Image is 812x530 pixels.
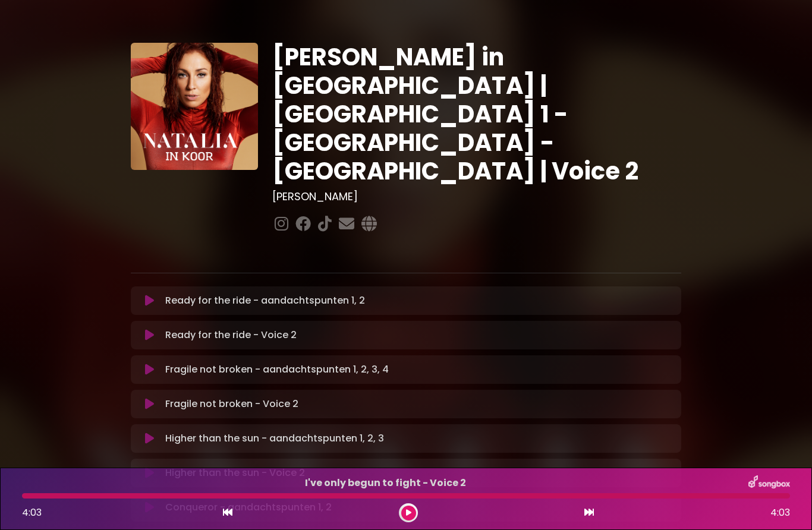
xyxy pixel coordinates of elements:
img: YTVS25JmS9CLUqXqkEhs [131,43,258,170]
p: Higher than the sun - Voice 2 [165,466,674,480]
p: Ready for the ride - aandachtspunten 1, 2 [165,294,674,308]
span: 4:03 [22,506,42,519]
h3: [PERSON_NAME] [272,190,682,203]
h1: [PERSON_NAME] in [GEOGRAPHIC_DATA] | [GEOGRAPHIC_DATA] 1 - [GEOGRAPHIC_DATA] - [GEOGRAPHIC_DATA] ... [272,43,682,185]
img: songbox-logo-white.png [748,475,790,491]
p: Higher than the sun - aandachtspunten 1, 2, 3 [165,431,674,446]
p: Ready for the ride - Voice 2 [165,328,674,342]
p: I've only begun to fight - Voice 2 [22,476,748,490]
p: Fragile not broken - aandachtspunten 1, 2, 3, 4 [165,362,674,377]
span: 4:03 [770,506,790,520]
p: Fragile not broken - Voice 2 [165,397,674,411]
